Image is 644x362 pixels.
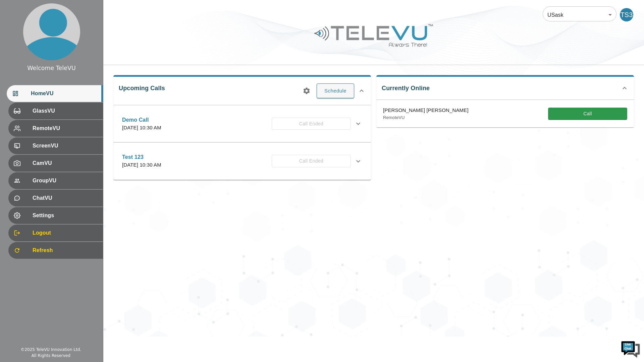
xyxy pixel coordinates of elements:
[620,8,633,21] div: TS3
[313,21,434,49] img: Logo
[33,107,98,115] span: GlassVU
[621,339,641,359] img: Chat Widget
[122,153,161,161] p: Test 123
[3,183,128,206] textarea: Type your message and hit 'Enter'
[39,84,93,152] span: We're online!
[8,207,103,224] div: Settings
[117,112,368,136] div: Demo Call[DATE] 10:30 AMCall Ended
[35,35,113,44] div: Chat with us now
[122,116,161,124] p: Demo Call
[8,137,103,154] div: ScreenVU
[122,161,161,169] p: [DATE] 10:30 AM
[383,107,469,114] p: [PERSON_NAME] [PERSON_NAME]
[548,108,627,120] button: Call
[117,149,368,173] div: Test 123[DATE] 10:30 AMCall Ended
[8,242,103,259] div: Refresh
[8,172,103,189] div: GroupVU
[33,229,98,237] span: Logout
[543,5,616,24] div: USask
[33,159,98,167] span: CamVU
[20,347,81,353] div: © 2025 TeleVU Innovation Ltd.
[33,142,98,150] span: ScreenVU
[31,89,98,98] span: HomeVU
[33,177,98,185] span: GroupVU
[8,225,103,241] div: Logout
[383,114,469,121] p: RemoteVU
[23,3,80,60] img: profile.png
[33,246,98,254] span: Refresh
[33,194,98,202] span: ChatVU
[110,3,126,19] div: Minimize live chat window
[7,85,103,102] div: HomeVU
[8,190,103,206] div: ChatVU
[122,124,161,132] p: [DATE] 10:30 AM
[8,120,103,137] div: RemoteVU
[32,353,70,359] div: All Rights Reserved
[33,124,98,132] span: RemoteVU
[317,83,354,98] button: Schedule
[8,155,103,172] div: CamVU
[33,212,98,220] span: Settings
[8,103,103,119] div: GlassVU
[27,64,76,72] div: Welcome TeleVU
[11,31,28,48] img: d_736959983_company_1615157101543_736959983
